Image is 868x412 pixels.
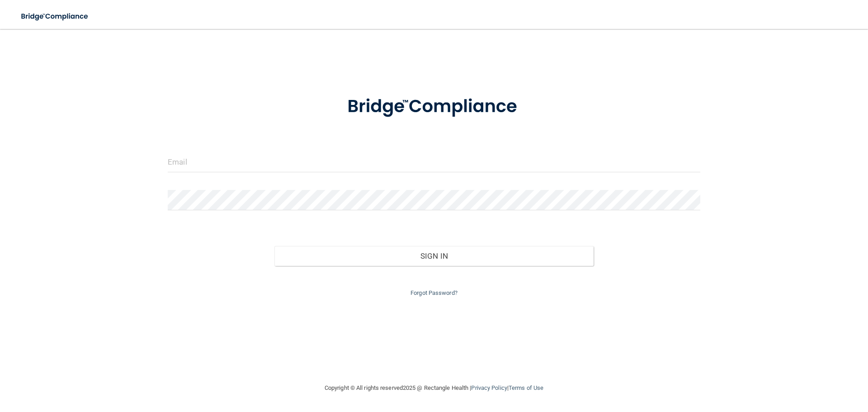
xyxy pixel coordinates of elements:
[471,384,507,391] a: Privacy Policy
[14,7,97,26] img: bridge_compliance_login_screen.278c3ca4.svg
[269,374,599,403] div: Copyright © All rights reserved 2025 @ Rectangle Health | |
[410,289,458,296] a: Forgot Password?
[274,246,594,266] button: Sign In
[509,384,543,391] a: Terms of Use
[168,152,700,172] input: Email
[329,83,539,130] img: bridge_compliance_login_screen.278c3ca4.svg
